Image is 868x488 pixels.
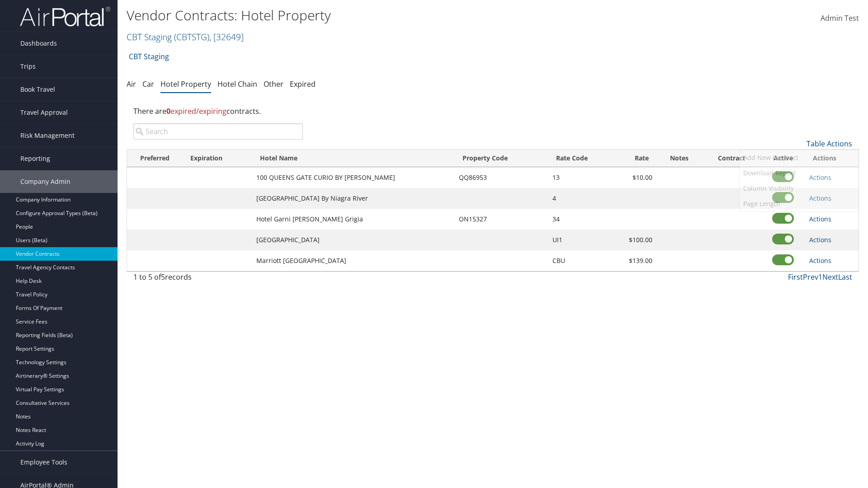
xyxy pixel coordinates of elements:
[740,165,859,181] a: Download Report
[20,6,110,27] img: airportal-logo.png
[20,32,57,55] span: Dashboards
[20,170,71,193] span: Company Admin
[20,124,75,147] span: Risk Management
[20,55,36,78] span: Trips
[740,150,859,165] a: Add New Contract
[740,181,859,196] a: Column Visibility
[20,101,68,124] span: Travel Approval
[20,451,67,474] span: Employee Tools
[20,147,50,170] span: Reporting
[20,78,55,101] span: Book Travel
[740,196,859,211] a: Page Length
